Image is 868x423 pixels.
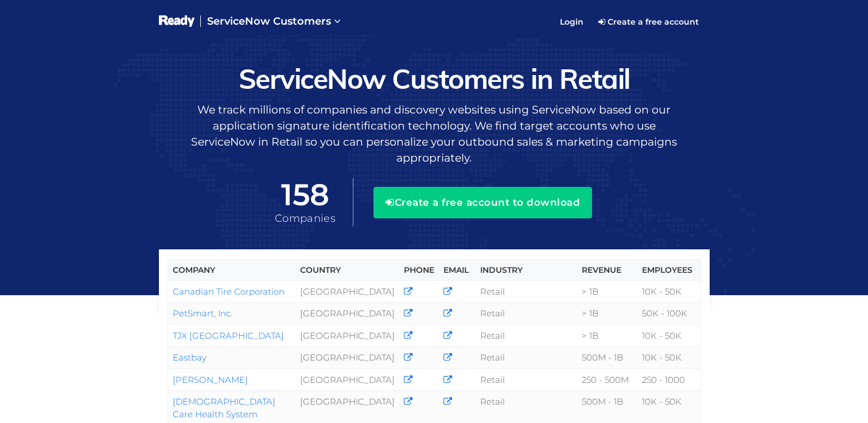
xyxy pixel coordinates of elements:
[173,308,232,319] a: PetSmart, Inc.
[200,6,348,38] a: ServiceNow Customers
[295,347,399,369] td: [GEOGRAPHIC_DATA]
[553,7,590,36] a: Login
[637,369,700,390] td: 250 - 1000
[577,347,637,369] td: 500M - 1B
[173,352,207,363] a: Eastbay
[399,260,439,281] th: Phone
[373,187,592,218] button: Create a free account to download
[577,369,637,390] td: 250 - 500M
[275,178,336,211] span: 158
[168,260,295,281] th: Company
[295,369,399,390] td: [GEOGRAPHIC_DATA]
[637,260,700,281] th: Employees
[476,347,577,369] td: Retail
[159,102,710,166] p: We track millions of companies and discovery websites using ServiceNow based on our application s...
[476,324,577,346] td: Retail
[577,324,637,346] td: > 1B
[577,260,637,281] th: Revenue
[637,303,700,324] td: 50K - 100K
[173,374,248,385] a: [PERSON_NAME]
[295,260,399,281] th: Country
[577,281,637,303] td: > 1B
[173,330,284,341] a: TJX [GEOGRAPHIC_DATA]
[476,260,577,281] th: Industry
[476,303,577,324] td: Retail
[159,14,195,29] img: logo
[577,303,637,324] td: > 1B
[295,303,399,324] td: [GEOGRAPHIC_DATA]
[560,17,583,27] span: Login
[207,15,331,28] span: ServiceNow Customers
[590,13,707,31] a: Create a free account
[295,281,399,303] td: [GEOGRAPHIC_DATA]
[159,64,710,94] h1: ServiceNow Customers in Retail
[637,281,700,303] td: 10K - 50K
[476,281,577,303] td: Retail
[173,286,285,297] a: Canadian Tire Corporation
[637,347,700,369] td: 10K - 50K
[173,396,275,419] a: [DEMOGRAPHIC_DATA] Care Health System
[637,324,700,346] td: 10K - 50K
[476,369,577,390] td: Retail
[295,324,399,346] td: [GEOGRAPHIC_DATA]
[275,212,336,225] span: Companies
[439,260,476,281] th: Email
